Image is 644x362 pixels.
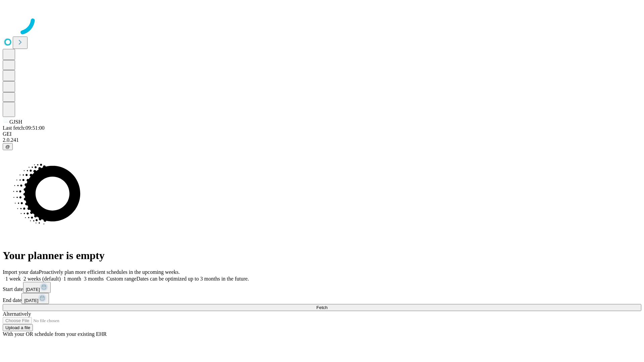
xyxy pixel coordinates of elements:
[3,269,39,275] span: Import your data
[21,293,49,304] button: [DATE]
[9,119,22,125] span: GJSH
[23,282,51,293] button: [DATE]
[3,131,641,137] div: GEI
[23,276,61,282] span: 2 weeks (default)
[3,324,33,331] button: Upload a file
[39,269,180,275] span: Proactively plan more efficient schedules in the upcoming weeks.
[106,276,136,282] span: Custom range
[3,125,45,131] span: Last fetch: 09:51:00
[26,287,40,292] span: [DATE]
[137,276,249,282] span: Dates can be optimized up to 3 months in the future.
[84,276,104,282] span: 3 months
[3,293,641,304] div: End date
[5,276,21,282] span: 1 week
[3,331,107,337] span: With your OR schedule from your existing EHR
[3,249,641,262] h1: Your planner is empty
[5,144,10,149] span: @
[3,311,31,317] span: Alternatively
[3,304,641,311] button: Fetch
[3,282,641,293] div: Start date
[316,305,327,310] span: Fetch
[24,298,38,303] span: [DATE]
[3,137,641,143] div: 2.0.241
[63,276,81,282] span: 1 month
[3,143,13,150] button: @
